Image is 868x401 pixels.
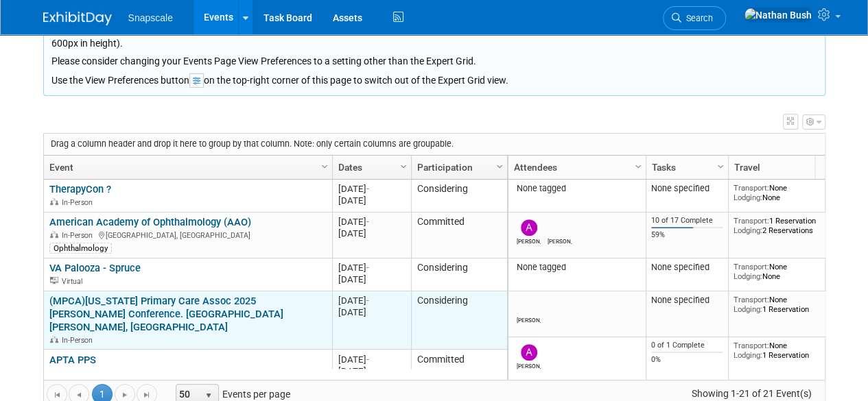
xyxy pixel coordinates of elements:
[398,161,409,172] span: Column Settings
[651,183,723,194] div: None specified
[734,262,832,282] div: None None
[49,156,323,179] a: Event
[62,277,86,286] span: Virtual
[744,8,812,23] img: Nathan Bush
[734,216,832,236] div: 1 Reservation 2 Reservations
[128,12,173,23] span: Snapscale
[651,262,723,273] div: None specified
[734,216,769,226] span: Transport:
[51,50,817,68] div: Please consider changing your Events Page View Preferences to a setting other than the Expert Grid.
[411,258,507,291] td: Considering
[715,161,726,172] span: Column Settings
[338,228,405,239] div: [DATE]
[651,216,723,226] div: 10 of 17 Complete
[734,156,829,179] a: Travel
[51,19,817,68] div: Your screen resolution is smaller than the recommended size for the Expert Grid view. The Expert ...
[338,354,405,365] div: [DATE]
[51,68,817,88] div: Use the View Preferences button on the top-right corner of this page to switch out of the Expert ...
[49,367,326,378] div: [GEOGRAPHIC_DATA], [GEOGRAPHIC_DATA]
[141,389,152,400] span: Go to the last page
[366,217,369,227] span: -
[338,365,405,377] div: [DATE]
[514,156,637,179] a: Attendees
[521,344,537,361] img: Alex Corrigan
[651,230,723,240] div: 59%
[681,13,713,23] span: Search
[734,271,762,281] span: Lodging:
[338,216,405,228] div: [DATE]
[734,183,769,193] span: Transport:
[734,226,762,235] span: Lodging:
[50,277,58,284] img: Virtual Event
[513,262,640,273] div: None tagged
[734,295,832,315] div: None 1 Reservation
[734,341,832,361] div: None 1 Reservation
[517,361,541,369] div: Alex Corrigan
[734,262,769,271] span: Transport:
[651,341,723,350] div: 0 of 1 Complete
[49,354,96,366] a: APTA PPS
[338,183,405,195] div: [DATE]
[631,156,646,176] a: Column Settings
[494,161,505,172] span: Column Settings
[49,262,141,274] a: VA Palooza - Spruce
[513,183,640,194] div: None tagged
[119,389,130,400] span: Go to the next page
[663,6,726,30] a: Search
[49,216,251,228] a: American Academy of Ophthalmology (AAO)
[62,369,97,378] span: In-Person
[411,291,507,350] td: Considering
[517,236,541,245] div: Alex Corrigan
[50,336,58,343] img: In-Person Event
[417,156,498,179] a: Participation
[734,341,769,350] span: Transport:
[734,183,832,203] div: None None
[51,389,62,400] span: Go to the first page
[548,236,572,245] div: Nathan Bush
[49,243,112,254] div: Ophthalmology
[44,134,825,156] div: Drag a column header and drop it here to group by that column. Note: only certain columns are gro...
[338,262,405,274] div: [DATE]
[734,350,762,360] span: Lodging:
[366,184,369,194] span: -
[62,231,97,240] span: In-Person
[552,219,568,236] img: Nathan Bush
[521,298,537,315] img: Nathan Bush
[319,161,330,172] span: Column Settings
[43,12,112,25] img: ExhibitDay
[50,369,58,376] img: In-Person Event
[651,295,723,306] div: None specified
[338,195,405,206] div: [DATE]
[713,156,728,176] a: Column Settings
[396,156,411,176] a: Column Settings
[734,304,762,314] span: Lodging:
[651,355,723,365] div: 0%
[203,390,214,401] span: select
[411,180,507,212] td: Considering
[50,231,58,238] img: In-Person Event
[62,198,97,207] span: In-Person
[49,229,326,241] div: [GEOGRAPHIC_DATA], [GEOGRAPHIC_DATA]
[317,156,332,176] a: Column Settings
[50,198,58,205] img: In-Person Event
[49,183,111,195] a: TherapyCon ?
[338,274,405,285] div: [DATE]
[734,295,769,304] span: Transport:
[366,295,369,306] span: -
[411,212,507,258] td: Committed
[338,295,405,306] div: [DATE]
[521,219,537,236] img: Alex Corrigan
[366,354,369,365] span: -
[62,336,97,345] span: In-Person
[338,306,405,318] div: [DATE]
[652,156,719,179] a: Tasks
[492,156,507,176] a: Column Settings
[734,193,762,202] span: Lodging:
[366,263,369,273] span: -
[633,161,644,172] span: Column Settings
[73,389,84,400] span: Go to the previous page
[517,315,541,324] div: Nathan Bush
[338,156,402,179] a: Dates
[49,295,283,333] a: (MPCA)[US_STATE] Primary Care Assoc 2025 [PERSON_NAME] Conference. [GEOGRAPHIC_DATA][PERSON_NAME]...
